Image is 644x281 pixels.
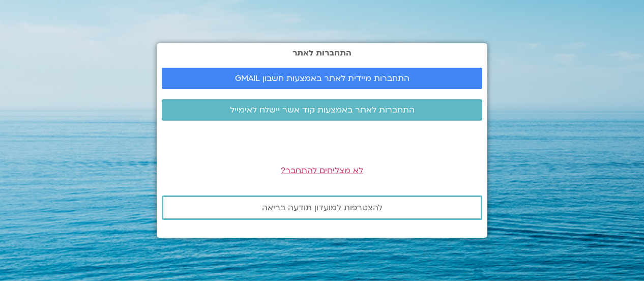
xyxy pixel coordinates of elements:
[230,105,415,115] span: התחברות לאתר באמצעות קוד אשר יישלח לאימייל
[262,203,383,212] span: להצטרפות למועדון תודעה בריאה
[162,99,482,121] a: התחברות לאתר באמצעות קוד אשר יישלח לאימייל
[235,74,409,83] span: התחברות מיידית לאתר באמצעות חשבון GMAIL
[281,165,363,176] a: לא מצליחים להתחבר?
[162,195,482,220] a: להצטרפות למועדון תודעה בריאה
[162,68,482,89] a: התחברות מיידית לאתר באמצעות חשבון GMAIL
[162,48,482,58] h2: התחברות לאתר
